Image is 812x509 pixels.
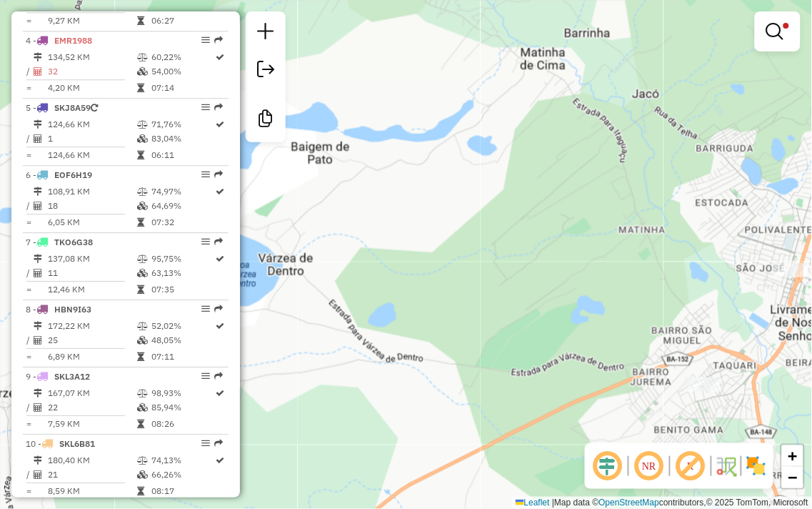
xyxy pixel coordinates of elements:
[26,417,33,431] td: =
[599,498,660,508] a: OpenStreetMap
[216,456,225,465] i: Rota otimizada
[54,237,93,247] span: TKO6G38
[34,389,42,397] i: Distância Total
[47,386,136,400] td: 167,07 KM
[151,184,215,199] td: 74,97%
[151,148,215,162] td: 06:11
[26,468,33,482] td: /
[47,14,136,28] td: 9,27 KM
[26,215,33,229] td: =
[214,439,223,448] em: Rota exportada
[151,50,215,64] td: 60,22%
[47,50,136,64] td: 134,52 KM
[137,84,144,92] i: Tempo total em rota
[151,14,215,28] td: 06:27
[251,104,280,137] a: Criar modelo
[26,371,90,382] span: 9 -
[715,455,738,478] img: Fluxo de ruas
[26,102,98,113] span: 5 -
[201,237,210,246] em: Opções
[632,449,666,483] span: Ocultar NR
[47,282,136,297] td: 12,46 KM
[214,103,223,112] em: Rota exportada
[137,187,148,196] i: % de utilização do peso
[47,350,136,364] td: 6,89 KM
[151,215,215,229] td: 07:32
[151,417,215,431] td: 08:26
[26,484,33,498] td: =
[137,352,144,361] i: Tempo total em rota
[137,336,148,345] i: % de utilização da cubagem
[137,487,144,495] i: Tempo total em rota
[151,400,215,415] td: 85,94%
[47,400,136,415] td: 22
[216,389,225,397] i: Rota otimizada
[26,400,33,415] td: /
[26,14,33,28] td: =
[26,132,33,146] td: /
[782,445,803,467] a: Zoom in
[34,254,42,263] i: Distância Total
[47,81,136,95] td: 4,20 KM
[552,498,554,508] span: |
[201,36,210,44] em: Opções
[47,266,136,280] td: 11
[34,470,42,479] i: Total de Atividades
[137,151,144,159] i: Tempo total em rota
[47,319,136,333] td: 172,22 KM
[34,269,42,277] i: Total de Atividades
[151,333,215,347] td: 48,05%
[673,449,708,483] span: Exibir rótulo
[34,456,42,465] i: Distância Total
[47,453,136,468] td: 180,40 KM
[151,81,215,95] td: 07:14
[137,134,148,143] i: % de utilização da cubagem
[26,64,33,79] td: /
[137,218,144,227] i: Tempo total em rota
[34,120,42,129] i: Distância Total
[26,304,91,315] span: 8 -
[47,468,136,482] td: 21
[137,389,148,397] i: % de utilização do peso
[216,254,225,263] i: Rota otimizada
[47,417,136,431] td: 7,59 KM
[47,117,136,132] td: 124,66 KM
[151,468,215,482] td: 66,26%
[151,484,215,498] td: 08:17
[251,55,280,87] a: Exportar sessão
[47,64,136,79] td: 32
[591,449,625,483] span: Ocultar deslocamento
[34,134,42,143] i: Total de Atividades
[216,322,225,330] i: Rota otimizada
[151,386,215,400] td: 98,93%
[26,199,33,213] td: /
[59,438,95,449] span: SKL6B81
[216,53,225,61] i: Rota otimizada
[151,252,215,266] td: 95,75%
[214,36,223,44] em: Rota exportada
[761,17,795,46] a: Exibir filtros
[137,456,148,465] i: % de utilização do peso
[512,497,812,509] div: Map data © contributors,© 2025 TomTom, Microsoft
[26,333,33,347] td: /
[137,420,144,428] i: Tempo total em rota
[783,23,789,29] span: Filtro Ativo
[216,120,225,129] i: Rota otimizada
[47,484,136,498] td: 8,59 KM
[214,170,223,179] em: Rota exportada
[251,17,280,49] a: Nova sessão e pesquisa
[137,254,148,263] i: % de utilização do peso
[201,305,210,313] em: Opções
[201,103,210,112] em: Opções
[34,202,42,210] i: Total de Atividades
[26,81,33,95] td: =
[137,202,148,210] i: % de utilização da cubagem
[26,282,33,297] td: =
[151,350,215,364] td: 07:11
[788,468,798,486] span: −
[34,403,42,412] i: Total de Atividades
[201,170,210,179] em: Opções
[151,282,215,297] td: 07:35
[151,199,215,213] td: 64,69%
[47,333,136,347] td: 25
